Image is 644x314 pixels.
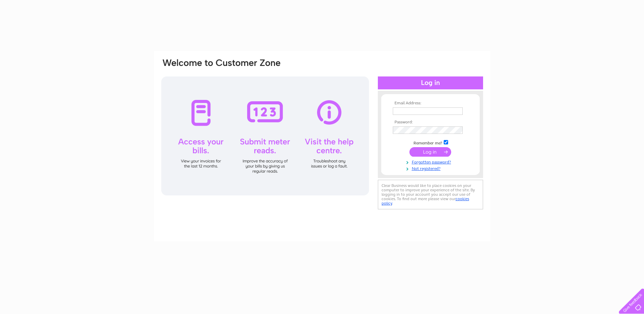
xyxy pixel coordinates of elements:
[391,101,470,106] th: Email Address:
[393,158,470,165] a: Forgotten password?
[382,196,469,206] a: cookies policy
[391,139,470,146] td: Remember me?
[378,180,483,209] div: Clear Business would like to place cookies on your computer to improve your experience of the sit...
[391,120,470,125] th: Password:
[393,165,470,171] a: Not registered?
[409,147,451,157] input: Submit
